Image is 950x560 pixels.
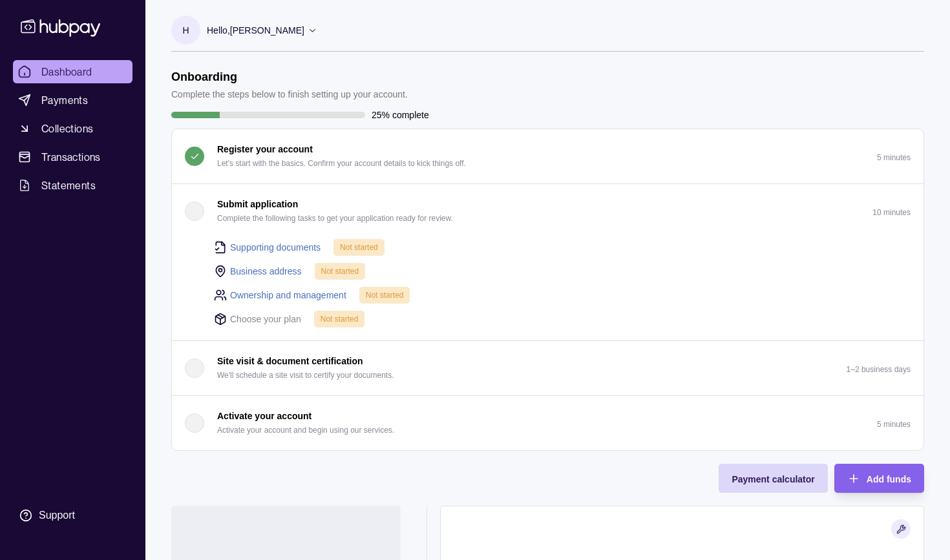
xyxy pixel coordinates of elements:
button: Payment calculator [719,464,827,493]
p: Submit application [217,197,298,211]
button: Register your account Let's start with the basics. Confirm your account details to kick things of... [172,129,924,183]
a: Transactions [13,145,132,169]
p: We'll schedule a site visit to certify your documents. [217,368,394,382]
p: 10 minutes [872,208,911,217]
a: Collections [13,117,132,140]
a: Ownership and management [230,288,346,302]
p: Let's start with the basics. Confirm your account details to kick things off. [217,156,466,171]
a: Dashboard [13,60,132,83]
a: Business address [230,264,302,278]
button: Activate your account Activate your account and begin using our services.5 minutes [172,396,924,450]
span: Dashboard [41,64,92,79]
p: Choose your plan [230,312,301,326]
a: Supporting documents [230,240,321,254]
p: H [182,23,189,37]
span: Statements [41,178,96,193]
a: Support [13,502,132,529]
div: Submit application Complete the following tasks to get your application ready for review.10 minutes [172,238,924,340]
button: Add funds [834,464,924,493]
p: Activate your account and begin using our services. [217,423,394,437]
div: Support [39,508,75,523]
p: 5 minutes [877,420,911,429]
p: Hello, [PERSON_NAME] [207,23,304,37]
p: Complete the following tasks to get your application ready for review. [217,211,453,225]
p: 25% complete [372,108,429,122]
a: Payments [13,88,132,112]
span: Payment calculator [732,474,814,484]
span: Payments [41,92,88,108]
p: 1–2 business days [847,365,911,374]
a: Statements [13,174,132,197]
p: Site visit & document certification [217,354,363,368]
span: Add funds [867,474,911,484]
span: Not started [340,243,378,252]
button: Site visit & document certification We'll schedule a site visit to certify your documents.1–2 bus... [172,341,924,395]
span: Collections [41,121,93,136]
span: Not started [321,315,359,324]
p: Complete the steps below to finish setting up your account. [171,87,408,101]
span: Not started [321,267,359,276]
p: 5 minutes [877,153,911,162]
span: Not started [366,291,404,300]
h1: Onboarding [171,70,408,84]
button: Submit application Complete the following tasks to get your application ready for review.10 minutes [172,184,924,238]
span: Transactions [41,149,101,165]
p: Activate your account [217,409,311,423]
p: Register your account [217,142,313,156]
